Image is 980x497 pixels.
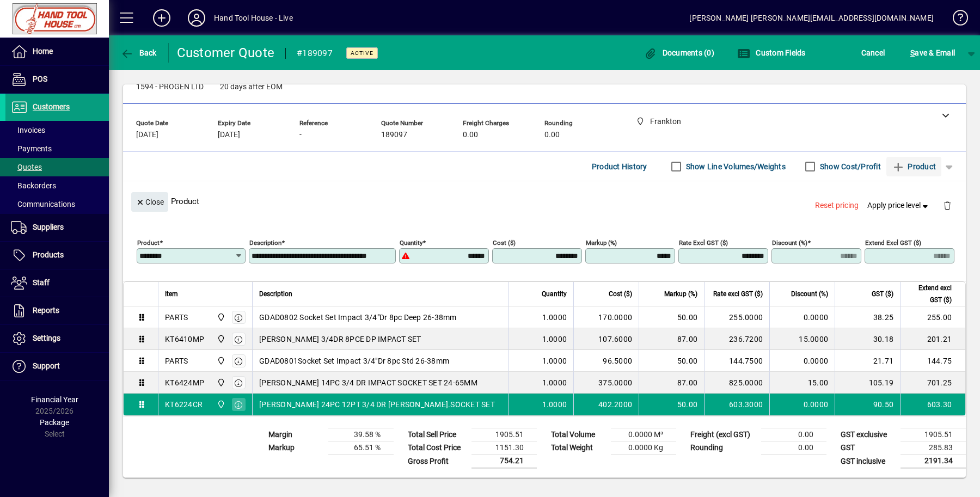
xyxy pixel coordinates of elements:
[33,278,50,287] span: Staff
[907,282,952,306] span: Extend excl GST ($)
[5,158,109,176] a: Quotes
[905,43,960,63] button: Save & Email
[165,288,178,300] span: Item
[471,441,537,455] td: 1151.30
[664,288,697,300] span: Markup (%)
[761,441,826,455] td: 0.00
[165,377,204,388] div: KT6424MP
[711,399,763,410] div: 603.3000
[31,395,78,404] span: Financial Year
[639,306,704,328] td: 50.00
[136,131,158,139] span: [DATE]
[573,394,639,415] td: 402.2000
[835,441,901,455] td: GST
[863,196,935,216] button: Apply price level
[689,9,934,27] div: [PERSON_NAME] [PERSON_NAME][EMAIL_ADDRESS][DOMAIN_NAME]
[711,312,763,323] div: 255.0000
[33,75,47,83] span: POS
[493,239,516,247] mat-label: Cost ($)
[5,66,109,93] a: POS
[769,350,835,372] td: 0.0000
[835,394,900,415] td: 90.50
[144,8,179,28] button: Add
[5,297,109,324] a: Reports
[737,48,806,57] span: Custom Fields
[214,377,226,389] span: Frankton
[259,399,495,410] span: [PERSON_NAME] 24PC 12PT 3/4 DR [PERSON_NAME].SOCKET SET
[263,441,328,455] td: Markup
[791,288,828,300] span: Discount (%)
[639,328,704,350] td: 87.00
[573,328,639,350] td: 107.6000
[5,353,109,380] a: Support
[214,355,226,367] span: Frankton
[886,157,941,176] button: Product
[249,239,281,247] mat-label: Description
[861,44,885,62] span: Cancel
[835,350,900,372] td: 21.71
[761,428,826,441] td: 0.00
[679,239,728,247] mat-label: Rate excl GST ($)
[734,43,808,63] button: Custom Fields
[769,372,835,394] td: 15.00
[11,144,52,153] span: Payments
[5,325,109,352] a: Settings
[214,398,226,410] span: Frankton
[611,441,676,455] td: 0.0000 Kg
[5,176,109,195] a: Backorders
[109,43,169,63] app-page-header-button: Back
[165,355,188,366] div: PARTS
[900,328,965,350] td: 201.21
[220,83,283,91] span: 20 days after EOM
[165,399,203,410] div: KT6224CR
[542,399,567,410] span: 1.0000
[546,441,611,455] td: Total Weight
[136,193,164,211] span: Close
[711,355,763,366] div: 144.7500
[259,312,457,323] span: GDAD0802 Socket Set Impact 3/4"Dr 8pc Deep 26-38mm
[542,377,567,388] span: 1.0000
[5,214,109,241] a: Suppliers
[611,428,676,441] td: 0.0000 M³
[259,377,477,388] span: [PERSON_NAME] 14PC 3/4 DR IMPACT SOCKET SET 24-65MM
[471,428,537,441] td: 1905.51
[214,311,226,323] span: Frankton
[711,377,763,388] div: 825.0000
[900,372,965,394] td: 701.25
[297,45,333,62] div: #189097
[835,328,900,350] td: 30.18
[910,48,915,57] span: S
[259,355,449,366] span: GDAD0801Socket Set Impact 3/4"Dr 8pc Std 26-38mm
[542,355,567,366] span: 1.0000
[769,328,835,350] td: 15.0000
[263,428,328,441] td: Margin
[137,239,160,247] mat-label: Product
[33,361,60,370] span: Support
[573,350,639,372] td: 96.5000
[901,441,966,455] td: 285.83
[165,334,204,345] div: KT6410MP
[259,288,292,300] span: Description
[818,161,881,172] label: Show Cost/Profit
[901,455,966,468] td: 2191.34
[542,312,567,323] span: 1.0000
[33,223,64,231] span: Suppliers
[136,83,204,91] span: 1594 - PROGEN LTD
[11,181,56,190] span: Backorders
[542,288,567,300] span: Quantity
[177,44,275,62] div: Customer Quote
[592,158,647,175] span: Product History
[5,121,109,139] a: Invoices
[33,102,70,111] span: Customers
[11,200,75,208] span: Communications
[711,334,763,345] div: 236.7200
[218,131,240,139] span: [DATE]
[328,428,394,441] td: 39.58 %
[5,195,109,213] a: Communications
[214,333,226,345] span: Frankton
[400,239,422,247] mat-label: Quantity
[402,441,471,455] td: Total Cost Price
[120,48,157,57] span: Back
[639,372,704,394] td: 87.00
[900,306,965,328] td: 255.00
